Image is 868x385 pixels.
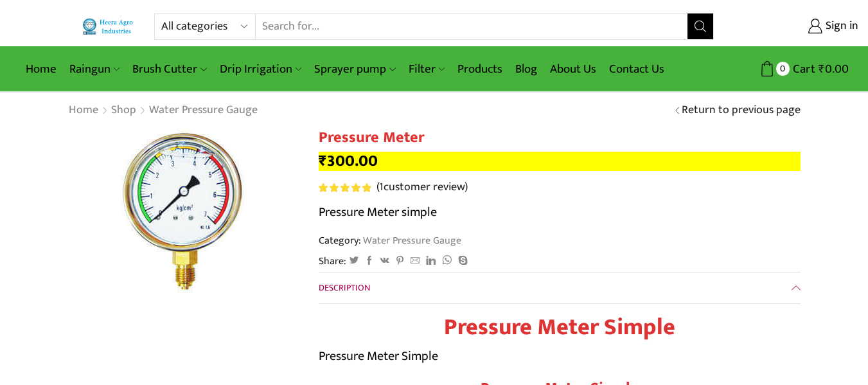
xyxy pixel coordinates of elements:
nav: Breadcrumb [68,102,258,119]
a: Sprayer pump [308,54,402,84]
img: Water-Pressure-Gauge [69,129,297,292]
a: About Us [544,54,603,84]
span: Description [319,280,370,295]
a: Return to previous page [682,102,801,119]
a: Raingun [63,54,126,84]
span: 1 [379,177,384,197]
a: Home [68,102,99,119]
span: ₹ [319,148,327,174]
h1: Pressure Meter [319,129,801,147]
a: Water Pressure Gauge [361,232,461,249]
bdi: 0.00 [819,59,849,79]
a: Brush Cutter [126,54,213,84]
a: Drip Irrigation [213,54,308,84]
button: Search button [687,13,713,39]
div: Rated 5.00 out of 5 [319,183,371,192]
p: Pressure Meter simple [319,202,801,222]
a: 0 Cart ₹0.00 [727,57,849,81]
span: Sign in [822,18,858,35]
a: Sign in [733,15,858,38]
span: 1 [319,183,373,192]
a: Water Pressure Gauge [148,102,258,119]
span: Category: [319,233,461,248]
a: Shop [111,102,137,119]
input: Search for... [256,13,687,39]
a: Filter [402,54,451,84]
a: Products [451,54,509,84]
strong: Pressure Meter Simple [444,308,675,346]
span: Rated out of 5 based on customer rating [319,183,371,192]
span: Cart [790,60,815,78]
a: Description [319,273,801,303]
a: (1customer review) [376,179,468,196]
a: Blog [509,54,544,84]
p: Pressure Meter Simple [319,346,801,366]
a: Contact Us [603,54,671,84]
a: Home [19,54,63,84]
bdi: 300.00 [319,148,378,174]
span: ₹ [819,59,825,79]
span: 0 [776,62,790,75]
span: Share: [319,254,346,269]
